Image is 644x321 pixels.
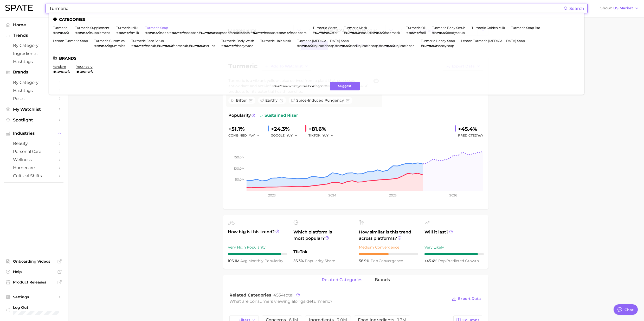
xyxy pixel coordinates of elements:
[297,44,299,48] span: #
[448,31,465,35] span: bodyscrub
[53,65,66,69] a: vahdam
[371,258,379,263] abbr: popularity index
[13,131,55,136] span: Industries
[458,132,483,139] span: Predicted
[600,7,612,10] span: Show
[228,244,287,250] div: Very High Popularity
[323,133,329,138] span: YoY
[75,26,110,30] a: turmeric supplement
[369,31,371,35] span: #
[53,31,55,35] span: #
[308,125,337,133] div: +81.6%
[424,244,484,250] div: Very Likely
[94,39,125,43] a: turmeric gummies
[458,125,483,133] div: +45.4%
[75,31,77,35] span: #
[346,99,350,102] button: Flag as miscategorized or irrelevant
[13,149,55,154] span: personal care
[273,293,293,298] span: total
[421,44,423,48] span: #
[249,132,260,139] button: YoY
[13,165,55,170] span: homecare
[268,193,276,197] tspan: 2023
[280,99,283,102] button: Flag as miscategorized or irrelevant
[4,164,63,172] a: homecare
[133,44,147,48] em: turmeric
[199,31,201,35] span: #
[161,31,169,35] span: soap
[4,50,63,58] a: Ingredients
[94,44,96,48] span: #
[169,31,171,35] span: #
[511,26,540,30] a: turmeric soap bar
[329,193,336,197] tspan: 2024
[147,31,161,35] em: turmeric
[406,26,426,30] a: turmeric oil
[266,31,275,35] span: soaps
[438,258,479,263] span: predicted growth
[385,31,400,35] span: facemask
[259,113,263,118] img: sustained riser
[76,65,93,69] a: youtheory
[191,44,205,48] em: turmeric
[271,132,301,139] div: GOOGLE
[337,44,351,48] em: turmeric
[297,44,415,48] div: , ,
[422,31,426,35] span: oil
[4,95,63,103] a: Posts
[359,244,418,250] div: Medium Convergence
[4,21,63,29] a: Home
[145,26,168,30] a: turmeric soap
[4,268,63,276] a: Help
[131,39,164,43] a: turmeric face scrub
[228,253,287,255] div: 9 / 10
[53,39,88,43] a: lemon turmeric soap
[434,31,448,35] em: turmeric
[171,31,185,35] em: turmeric
[13,59,55,64] span: Hashtags
[132,31,139,35] span: milk
[278,31,292,35] em: turmeric
[228,132,263,139] div: combined
[351,44,378,48] span: andkojicacidsoap
[4,129,63,137] button: Industries
[13,33,55,38] span: Trends
[389,193,397,197] tspan: 2025
[131,44,133,48] span: #
[322,277,362,282] span: related categories
[131,44,215,48] div: , ,
[13,280,55,285] span: Product Releases
[4,304,63,317] a: Log out. Currently logged in with e-mail stephanie.lukasiak@voyantbeauty.com.
[13,269,55,274] span: Help
[613,7,633,10] span: US Market
[381,44,395,48] em: turmeric
[313,44,334,48] span: kojicacidsoap
[371,31,385,35] em: turmeric
[4,257,63,265] a: Onboarding Videos
[432,31,434,35] span: #
[329,31,338,35] span: water
[271,125,301,133] div: +24.3%
[13,22,55,27] span: Home
[116,31,118,35] span: #
[359,258,371,263] span: 58.9%
[250,31,253,35] span: #
[287,132,298,139] button: YoY
[159,44,173,48] em: turmeric
[55,31,69,35] em: turmeric
[145,31,306,35] div: , , , ,
[228,258,240,263] span: 106.1m
[4,78,63,87] a: by Category
[229,293,271,298] span: Related Categories
[13,141,55,146] span: beauty
[293,229,353,246] span: Which platform is most popular?
[13,96,55,101] span: Posts
[359,229,418,242] span: How similar is this trend across platforms?
[13,43,55,48] span: by Category
[297,39,349,43] a: turmeric [MEDICAL_DATA] soap
[253,31,266,35] em: turmeric
[450,295,482,303] button: Export Data
[287,133,293,138] span: YoY
[96,44,110,48] em: turmeric
[308,132,337,139] div: TIKTOK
